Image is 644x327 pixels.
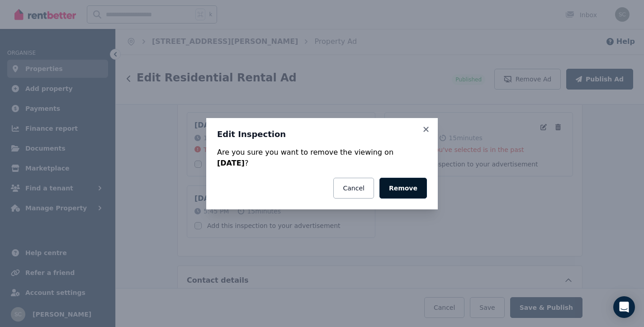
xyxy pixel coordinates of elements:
[613,296,635,318] div: Open Intercom Messenger
[217,147,427,169] div: Are you sure you want to remove the viewing on ?
[379,178,427,199] button: Remove
[217,159,245,167] strong: [DATE]
[217,129,427,140] h3: Edit Inspection
[333,178,374,199] button: Cancel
